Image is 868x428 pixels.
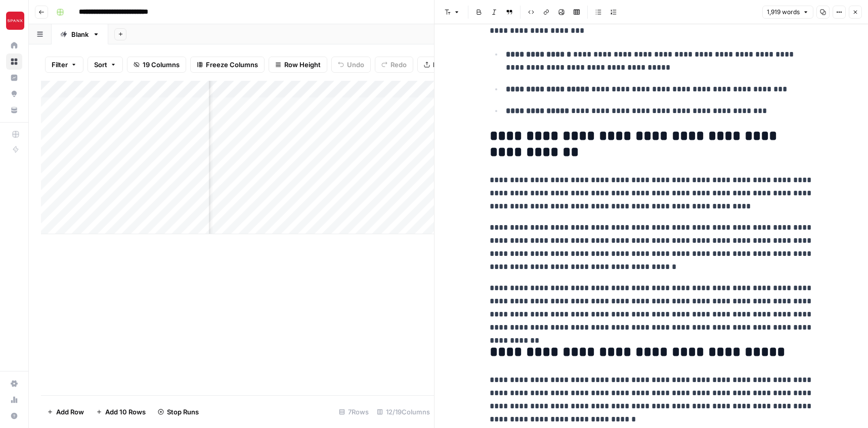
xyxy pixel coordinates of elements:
[52,60,68,70] span: Filter
[143,60,180,70] span: 19 Columns
[373,404,434,420] div: 12/19 Columns
[375,57,413,73] button: Redo
[390,60,407,70] span: Redo
[52,24,108,44] a: Blank
[6,70,22,86] a: Insights
[417,57,475,73] button: Export CSV
[284,60,321,70] span: Row Height
[6,102,22,118] a: Your Data
[6,8,22,33] button: Workspace: Spanx
[6,376,22,392] a: Settings
[206,60,258,70] span: Freeze Columns
[6,408,22,424] button: Help + Support
[167,407,199,417] span: Stop Runs
[190,57,265,73] button: Freeze Columns
[6,392,22,408] a: Usage
[90,404,152,420] button: Add 10 Rows
[6,37,22,54] a: Home
[127,57,186,73] button: 19 Columns
[6,12,24,30] img: Spanx Logo
[6,54,22,70] a: Browse
[331,57,371,73] button: Undo
[152,404,205,420] button: Stop Runs
[88,57,123,73] button: Sort
[335,404,373,420] div: 7 Rows
[41,404,90,420] button: Add Row
[762,6,813,19] button: 1,919 words
[56,407,84,417] span: Add Row
[6,86,22,102] a: Opportunities
[105,407,146,417] span: Add 10 Rows
[347,60,364,70] span: Undo
[45,57,83,73] button: Filter
[94,60,107,70] span: Sort
[269,57,327,73] button: Row Height
[767,8,800,17] span: 1,919 words
[71,29,89,39] div: Blank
